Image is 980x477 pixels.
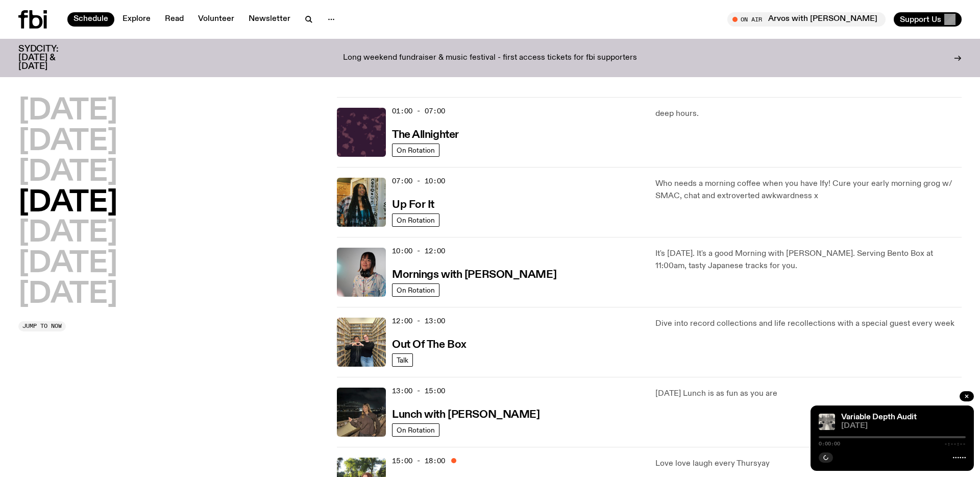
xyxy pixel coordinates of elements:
img: Kana Frazer is smiling at the camera with her head tilted slightly to her left. She wears big bla... [337,248,386,297]
span: 07:00 - 10:00 [392,176,445,186]
img: Matt and Kate stand in the music library and make a heart shape with one hand each. [337,318,386,367]
a: Out Of The Box [392,338,467,350]
h3: Out Of The Box [392,340,467,350]
button: [DATE] [18,97,117,126]
span: On Rotation [397,146,435,154]
span: 01:00 - 07:00 [392,106,445,116]
h3: Lunch with [PERSON_NAME] [392,410,540,420]
p: deep hours. [655,108,962,120]
p: Long weekend fundraiser & music festival - first access tickets for fbi supporters [343,54,637,63]
h3: Mornings with [PERSON_NAME] [392,270,556,280]
span: 12:00 - 13:00 [392,316,445,326]
img: Ify - a Brown Skin girl with black braided twists, looking up to the side with her tongue stickin... [337,178,386,227]
p: Dive into record collections and life recollections with a special guest every week [655,318,962,330]
img: Izzy Page stands above looking down at Opera Bar. She poses in front of the Harbour Bridge in the... [337,388,386,437]
p: Love love laugh every Thursyay [655,458,962,470]
button: [DATE] [18,219,117,248]
a: Newsletter [242,12,297,27]
button: [DATE] [18,280,117,309]
span: 10:00 - 12:00 [392,246,445,256]
span: 15:00 - 18:00 [392,456,445,466]
p: It's [DATE]. It's a good Morning with [PERSON_NAME]. Serving Bento Box at 11:00am, tasty Japanese... [655,248,962,272]
a: Up For It [392,198,434,210]
span: 0:00:00 [819,441,840,446]
a: The Allnighter [392,128,459,140]
a: Lunch with [PERSON_NAME] [392,408,540,420]
button: [DATE] [18,250,117,278]
button: Support Us [894,12,962,27]
button: [DATE] [18,189,117,218]
a: Explore [116,12,157,27]
a: Read [159,12,190,27]
span: On Rotation [397,216,435,224]
span: 13:00 - 15:00 [392,386,445,396]
span: On Rotation [397,426,435,434]
a: Talk [392,353,413,367]
a: On Rotation [392,144,439,157]
h3: The Allnighter [392,130,459,140]
a: On Rotation [392,213,439,227]
p: Who needs a morning coffee when you have Ify! Cure your early morning grog w/ SMAC, chat and extr... [655,178,962,202]
a: Mornings with [PERSON_NAME] [392,268,556,280]
a: On Rotation [392,283,439,297]
span: Support Us [900,15,941,24]
span: -:--:-- [944,441,966,446]
button: [DATE] [18,128,117,156]
p: [DATE] Lunch is as fun as you are [655,388,962,400]
a: Volunteer [192,12,240,27]
button: On AirArvos with [PERSON_NAME] [727,12,886,27]
span: On Rotation [397,286,435,294]
button: Jump to now [18,321,66,331]
a: Schedule [67,12,114,27]
img: A black and white Rorschach [819,414,835,430]
button: [DATE] [18,158,117,187]
span: [DATE] [841,422,966,430]
a: On Rotation [392,423,439,437]
h3: Up For It [392,200,434,210]
h3: SYDCITY: [DATE] & [DATE] [18,45,84,71]
span: Talk [397,356,408,364]
a: Variable Depth Audit [841,413,917,421]
span: Jump to now [22,323,62,329]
